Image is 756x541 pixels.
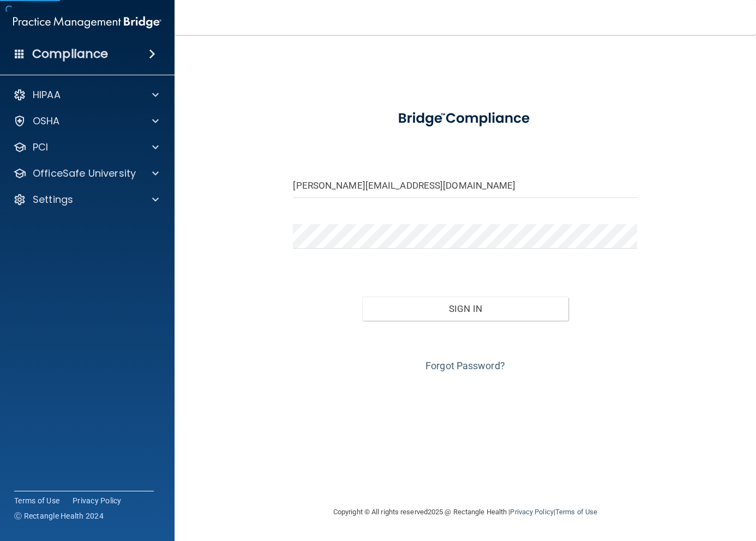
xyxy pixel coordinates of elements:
a: PCI [13,141,159,154]
p: PCI [33,141,48,154]
p: OSHA [33,115,60,128]
a: Privacy Policy [73,495,122,506]
img: PMB logo [13,11,161,33]
a: Privacy Policy [510,508,553,516]
button: Sign In [362,297,569,321]
div: Copyright © All rights reserved 2025 @ Rectangle Health | | [266,495,664,530]
a: Forgot Password? [425,360,505,371]
img: bridge_compliance_login_screen.278c3ca4.svg [383,100,548,137]
a: Settings [13,193,159,206]
a: OfficeSafe University [13,167,159,180]
a: Terms of Use [555,508,597,516]
h4: Compliance [32,46,108,62]
input: Email [293,173,637,198]
p: Settings [33,193,73,206]
a: Terms of Use [14,495,59,506]
p: OfficeSafe University [33,167,136,180]
p: HIPAA [33,88,61,101]
a: OSHA [13,115,159,128]
span: Ⓒ Rectangle Health 2024 [14,510,104,521]
a: HIPAA [13,88,159,101]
